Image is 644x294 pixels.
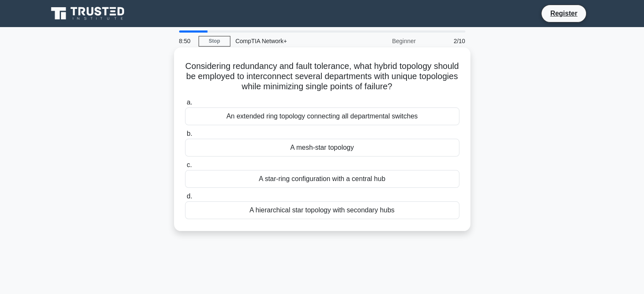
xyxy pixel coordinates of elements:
div: CompTIA Network+ [230,33,347,49]
h5: Considering redundancy and fault tolerance, what hybrid topology should be employed to interconne... [184,61,460,92]
a: Register [545,8,582,19]
div: 8:50 [174,33,199,49]
div: A hierarchical star topology with secondary hubs [185,201,459,219]
span: c. [187,161,192,168]
span: d. [187,192,192,200]
div: A mesh-star topology [185,139,459,157]
span: b. [187,130,192,137]
div: A star-ring configuration with a central hub [185,170,459,188]
div: 2/10 [421,33,470,49]
span: a. [187,99,192,106]
div: Beginner [347,33,421,49]
div: An extended ring topology connecting all departmental switches [185,107,459,125]
a: Stop [199,36,230,47]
